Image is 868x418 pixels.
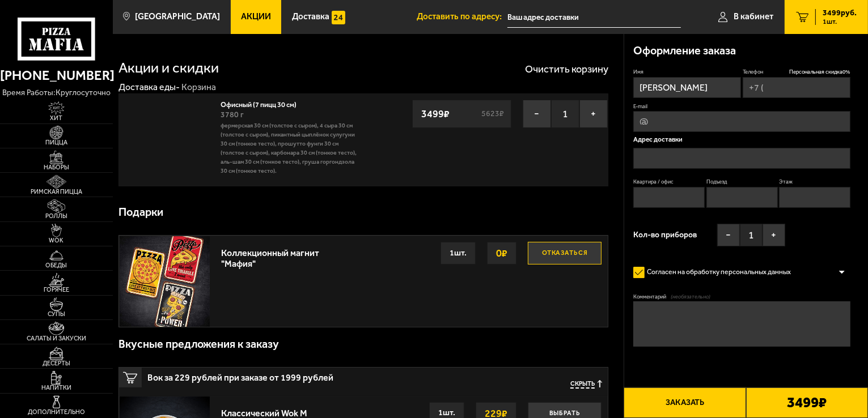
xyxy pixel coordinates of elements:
[633,77,741,98] input: Имя
[119,236,608,326] a: Коллекционный магнит "Мафия"Отказаться0₽1шт.
[147,368,441,382] span: Вок за 229 рублей при заказе от 1999 рублей
[633,45,736,57] h3: Оформление заказа
[633,111,850,132] input: @
[570,380,602,389] button: Скрыть
[292,12,329,21] span: Доставка
[118,82,180,92] a: Доставка еды-
[528,242,602,265] button: Отказаться
[706,178,778,185] label: Подъезд
[418,103,452,125] strong: 3499 ₽
[118,61,219,75] h1: Акции и скидки
[633,293,850,300] label: Комментарий
[523,100,551,128] button: −
[671,293,710,300] span: (необязательно)
[633,137,850,143] p: Адрес доставки
[507,7,681,28] input: Ваш адрес доставки
[181,82,216,93] div: Корзина
[743,77,850,98] input: +7 (
[633,68,741,75] label: Имя
[763,224,785,246] button: +
[332,11,345,24] img: 15daf4d41897b9f0e9f617042186c801.svg
[118,339,279,350] h3: Вкусные предложения к заказу
[118,207,163,218] h3: Подарки
[551,100,579,128] span: 1
[417,12,507,21] span: Доставить по адресу:
[221,110,244,120] span: 3780 г
[221,242,320,269] div: Коллекционный магнит "Мафия"
[441,242,476,265] div: 1 шт.
[241,12,271,21] span: Акции
[633,263,800,281] label: Согласен на обработку персональных данных
[221,97,306,109] a: Офисный (7 пицц 30 см)
[823,9,857,17] span: 3499 руб.
[717,224,740,246] button: −
[633,231,697,239] span: Кол-во приборов
[734,12,773,21] span: В кабинет
[743,68,850,75] label: Телефон
[740,224,763,246] span: 1
[525,64,608,74] button: Очистить корзину
[823,18,857,25] span: 1 шт.
[779,178,850,185] label: Этаж
[135,12,220,21] span: [GEOGRAPHIC_DATA]
[221,121,358,176] p: Фермерская 30 см (толстое с сыром), 4 сыра 30 см (толстое с сыром), Пикантный цыплёнок сулугуни 3...
[570,380,595,389] span: Скрыть
[624,387,746,418] button: Заказать
[633,178,705,185] label: Квартира / офис
[480,110,506,118] s: 5623 ₽
[789,68,850,75] span: Персональная скидка 0 %
[579,100,608,128] button: +
[493,242,510,264] strong: 0 ₽
[787,395,827,410] b: 3499 ₽
[633,103,850,110] label: E-mail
